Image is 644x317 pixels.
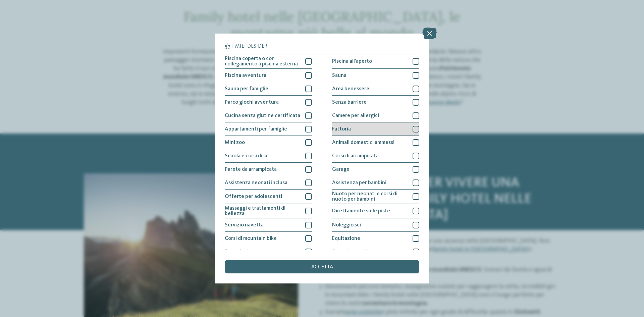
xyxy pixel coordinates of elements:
[225,100,279,105] span: Parco giochi avventura
[225,206,300,216] span: Massaggi e trattamenti di bellezza
[225,236,277,241] span: Corsi di mountain bike
[225,56,300,67] span: Piscina coperta o con collegamento a piscina esterna
[225,222,264,228] span: Servizio navetta
[225,86,268,92] span: Sauna per famiglie
[232,44,269,49] span: I miei desideri
[225,73,266,78] span: Piscina avventura
[332,236,360,241] span: Equitazione
[332,167,350,172] span: Garage
[225,140,245,145] span: Mini zoo
[225,126,287,132] span: Appartamenti per famiglie
[225,194,282,199] span: Offerte per adolescenti
[332,191,408,202] span: Nuoto per neonati e corsi di nuoto per bambini
[332,208,390,214] span: Direttamente sulle piste
[332,113,379,118] span: Camere per allergici
[332,73,346,78] span: Sauna
[225,153,270,159] span: Scuola e corsi di sci
[332,59,372,64] span: Piscina all'aperto
[225,113,300,118] span: Cucina senza glutine certificata
[332,249,367,255] span: Sport invernali
[225,180,287,186] span: Assistenza neonati inclusa
[225,167,277,172] span: Parete da arrampicata
[311,264,333,270] span: accetta
[332,153,379,159] span: Corsi di arrampicata
[332,140,394,145] span: Animali domestici ammessi
[332,180,386,186] span: Assistenza per bambini
[332,126,351,132] span: Fattoria
[332,100,367,105] span: Senza barriere
[332,222,361,228] span: Noleggio sci
[332,86,369,92] span: Area benessere
[225,249,249,255] span: Escursioni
